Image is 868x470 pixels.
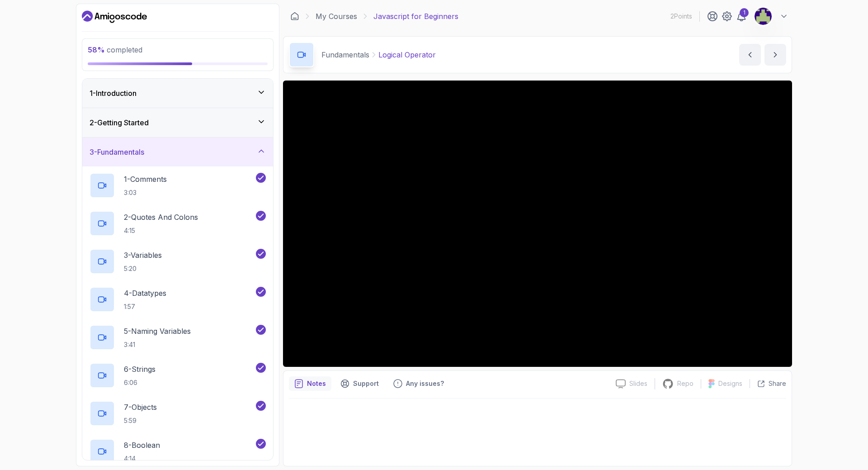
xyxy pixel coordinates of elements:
p: Fundamentals [321,49,369,60]
p: 8 - Boolean [124,440,160,451]
button: Share [750,379,786,388]
button: 1-Introduction [82,79,273,108]
button: user profile image [754,7,788,25]
p: 6 - Strings [124,364,156,375]
button: Feedback button [388,376,449,391]
button: 5-Naming Variables3:41 [90,325,266,350]
button: 1-Comments3:03 [90,173,266,198]
p: 4 - Datatypes [124,288,166,299]
h3: 2 - Getting Started [90,117,149,128]
button: previous content [739,44,761,66]
button: 4-Datatypes1:57 [90,287,266,312]
p: 4:15 [124,226,198,235]
h3: 1 - Introduction [90,88,137,99]
p: 4:14 [124,454,160,463]
button: 3-Variables5:20 [90,249,266,274]
button: 2-Getting Started [82,108,273,137]
p: Designs [718,379,742,388]
p: 5:59 [124,416,157,425]
a: 1 [736,11,747,22]
p: 3:41 [124,340,191,349]
p: 2 - Quotes And Colons [124,212,198,223]
p: 2 Points [670,12,692,21]
p: 5 - Naming Variables [124,326,191,337]
p: 7 - Objects [124,402,157,413]
iframe: 20 - Logical Operator [283,81,792,367]
p: Javascript for Beginners [373,11,458,22]
p: Repo [677,379,693,388]
button: Support button [335,376,384,391]
p: Logical Operator [378,49,436,60]
a: Dashboard [290,12,299,21]
p: Support [353,379,379,388]
p: Any issues? [406,379,444,388]
div: 1 [740,8,749,17]
p: Notes [307,379,326,388]
button: 8-Boolean4:14 [90,439,266,464]
p: 1 - Comments [124,174,167,185]
a: My Courses [316,11,357,22]
button: 3-Fundamentals [82,138,273,166]
img: user profile image [755,8,772,25]
p: 1:57 [124,302,166,311]
p: 5:20 [124,264,162,273]
p: 3:03 [124,188,167,197]
span: completed [88,45,142,54]
button: 7-Objects5:59 [90,401,266,426]
button: 6-Strings6:06 [90,363,266,388]
h3: 3 - Fundamentals [90,147,144,157]
a: Dashboard [82,9,147,24]
button: 2-Quotes And Colons4:15 [90,211,266,236]
p: Share [769,379,786,388]
p: 6:06 [124,378,156,387]
button: notes button [289,376,331,391]
p: 3 - Variables [124,250,162,261]
span: 58 % [88,45,105,54]
p: Slides [629,379,647,388]
button: next content [764,44,786,66]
